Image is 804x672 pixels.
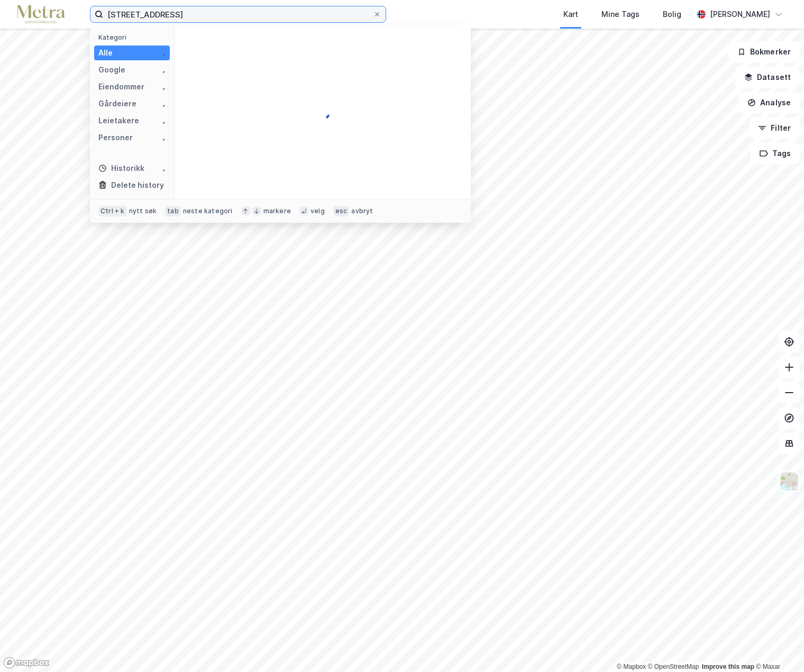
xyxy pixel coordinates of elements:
[157,99,166,108] img: spinner.a6d8c91a73a9ac5275cf975e30b51cfb.svg
[333,206,350,216] div: esc
[98,47,113,59] div: Alle
[98,131,133,144] div: Personer
[663,8,681,21] div: Bolig
[98,206,127,216] div: Ctrl + k
[728,41,800,62] button: Bokmerker
[749,117,800,139] button: Filter
[617,663,646,670] a: Mapbox
[157,66,166,74] img: spinner.a6d8c91a73a9ac5275cf975e30b51cfb.svg
[98,114,139,127] div: Leietakere
[601,8,639,21] div: Mine Tags
[310,207,325,215] div: velg
[157,133,166,142] img: spinner.a6d8c91a73a9ac5275cf975e30b51cfb.svg
[129,207,157,215] div: nytt søk
[98,162,144,175] div: Historikk
[165,206,181,216] div: tab
[98,63,125,76] div: Google
[157,83,166,91] img: spinner.a6d8c91a73a9ac5275cf975e30b51cfb.svg
[263,207,291,215] div: markere
[111,179,164,192] div: Delete history
[738,92,800,113] button: Analyse
[779,471,799,492] img: Z
[751,621,804,672] iframe: Chat Widget
[751,621,804,672] div: Kontrollprogram for chat
[563,8,578,21] div: Kart
[3,657,50,669] a: Mapbox homepage
[735,67,800,88] button: Datasett
[648,663,699,670] a: OpenStreetMap
[103,6,373,22] input: Søk på adresse, matrikkel, gårdeiere, leietakere eller personer
[157,49,166,57] img: spinner.a6d8c91a73a9ac5275cf975e30b51cfb.svg
[314,104,331,121] img: spinner.a6d8c91a73a9ac5275cf975e30b51cfb.svg
[702,663,754,670] a: Improve this map
[98,33,170,41] div: Kategori
[751,143,800,164] button: Tags
[98,80,144,93] div: Eiendommer
[98,97,136,110] div: Gårdeiere
[17,5,65,24] img: metra-logo.256734c3b2bbffee19d4.png
[351,207,373,215] div: avbryt
[710,8,770,21] div: [PERSON_NAME]
[183,207,233,215] div: neste kategori
[157,116,166,125] img: spinner.a6d8c91a73a9ac5275cf975e30b51cfb.svg
[157,164,166,172] img: spinner.a6d8c91a73a9ac5275cf975e30b51cfb.svg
